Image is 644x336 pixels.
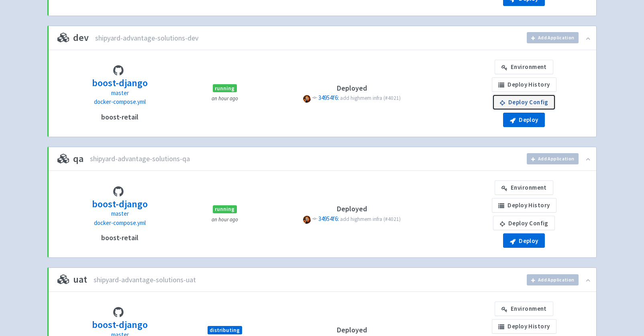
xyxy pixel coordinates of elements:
[303,216,311,223] span: P
[94,97,146,107] a: docker-compose.yml
[527,274,579,285] button: Add Application
[92,199,148,209] h3: boost-django
[92,209,148,219] p: master
[94,219,146,227] span: docker-compose.yml
[92,89,148,98] p: master
[492,77,556,92] a: Deploy History
[101,113,139,121] h4: boost-retail
[340,216,401,223] span: add highmem infra (#4021)
[318,94,340,101] a: 34954f6:
[503,233,545,248] button: Deploy
[90,154,190,163] span: shipyard-advantage-solutions-qa
[94,219,146,228] a: docker-compose.yml
[303,95,311,103] span: P
[92,320,148,330] h3: boost-django
[94,275,196,284] span: shipyard-advantage-solutions-uat
[493,95,555,109] a: Deploy Config
[92,197,148,219] a: boost-django master
[212,95,238,102] small: an hour ago
[493,216,555,230] a: Deploy Config
[208,326,242,334] span: distributing
[213,84,237,92] span: running
[527,32,579,43] button: Add Application
[101,234,139,242] h4: boost-retail
[492,319,556,334] a: Deploy History
[57,274,87,285] h3: uat
[57,154,84,164] h3: qa
[495,302,553,316] a: Environment
[495,180,553,195] a: Environment
[267,84,437,92] h4: Deployed
[527,153,579,164] button: Add Application
[94,98,146,105] span: docker-compose.yml
[92,76,148,97] a: boost-django master
[212,216,238,223] small: an hour ago
[318,215,339,223] span: 34954f6:
[95,34,198,43] span: shipyard-advantage-solutions-dev
[92,78,148,88] h3: boost-django
[318,94,339,101] span: 34954f6:
[267,326,437,334] h4: Deployed
[340,95,401,101] span: add highmem infra (#4021)
[57,32,89,43] h3: dev
[495,60,553,74] a: Environment
[213,205,237,213] span: running
[318,215,340,223] a: 34954f6:
[267,205,437,213] h4: Deployed
[503,113,545,127] button: Deploy
[492,198,556,213] a: Deploy History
